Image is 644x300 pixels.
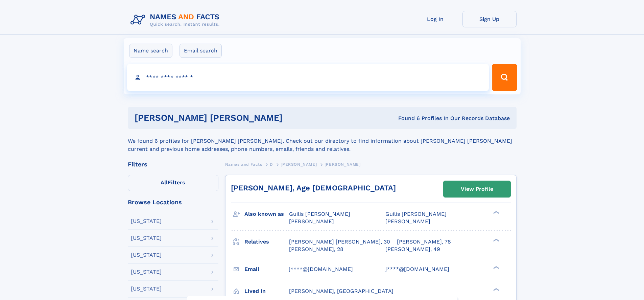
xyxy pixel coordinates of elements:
[225,160,262,168] a: Names and Facts
[131,252,162,258] div: [US_STATE]
[281,162,317,167] span: [PERSON_NAME]
[462,11,517,27] a: Sign Up
[289,288,393,294] span: [PERSON_NAME], [GEOGRAPHIC_DATA]
[270,162,273,167] span: D
[492,210,500,215] div: ❯
[340,115,510,122] div: Found 6 Profiles In Our Records Database
[325,162,361,167] span: [PERSON_NAME]
[131,235,162,241] div: [US_STATE]
[244,263,289,275] h3: Email
[244,208,289,220] h3: Also known as
[161,179,168,186] span: All
[131,269,162,275] div: [US_STATE]
[461,181,493,197] div: View Profile
[289,238,390,246] a: [PERSON_NAME] [PERSON_NAME], 30
[128,11,225,29] img: Logo Names and Facts
[444,181,510,197] a: View Profile
[492,265,500,270] div: ❯
[180,44,222,58] label: Email search
[244,236,289,248] h3: Relatives
[128,129,517,153] div: We found 6 profiles for [PERSON_NAME] [PERSON_NAME]. Check out our directory to find information ...
[385,246,440,253] a: [PERSON_NAME], 49
[408,11,462,27] a: Log In
[289,211,350,217] span: Guilis [PERSON_NAME]
[492,64,517,91] button: Search Button
[289,246,343,253] a: [PERSON_NAME], 28
[244,285,289,297] h3: Lived in
[131,286,162,292] div: [US_STATE]
[281,160,317,168] a: [PERSON_NAME]
[127,64,489,91] input: search input
[385,211,447,217] span: Guilis [PERSON_NAME]
[128,199,218,205] div: Browse Locations
[397,238,451,246] a: [PERSON_NAME], 78
[492,238,500,242] div: ❯
[128,175,218,191] label: Filters
[128,161,218,167] div: Filters
[270,160,273,168] a: D
[289,218,334,225] span: [PERSON_NAME]
[492,287,500,292] div: ❯
[131,218,162,224] div: [US_STATE]
[129,44,172,58] label: Name search
[385,218,430,225] span: [PERSON_NAME]
[231,184,396,192] a: [PERSON_NAME], Age [DEMOGRAPHIC_DATA]
[135,114,340,122] h1: [PERSON_NAME] [PERSON_NAME]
